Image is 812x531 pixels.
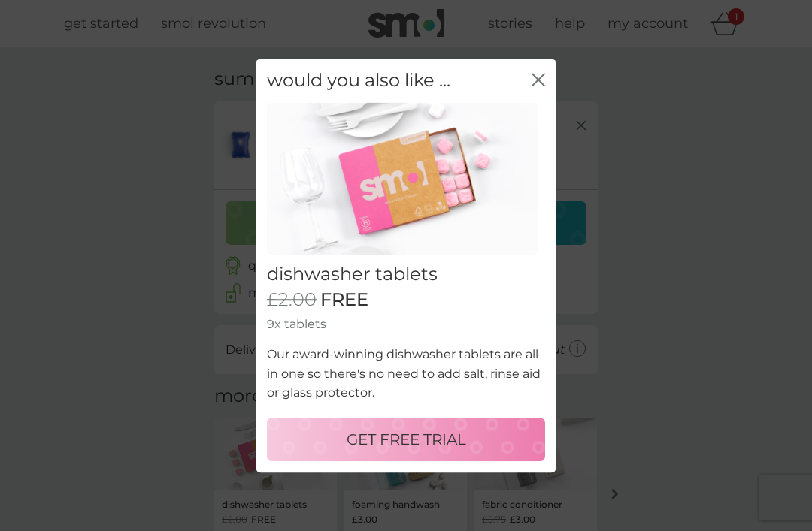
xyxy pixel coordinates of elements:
[267,418,545,461] button: GET FREE TRIAL
[532,73,545,89] button: close
[267,70,450,92] h2: would you also like ...
[347,427,466,451] p: GET FREE TRIAL
[267,264,545,285] h2: dishwasher tablets
[267,345,545,403] p: Our award-winning dishwasher tablets are all in one so there's no need to add salt, rinse aid or ...
[267,315,545,334] p: 9x tablets
[320,289,368,311] span: FREE
[267,289,317,311] span: £2.00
